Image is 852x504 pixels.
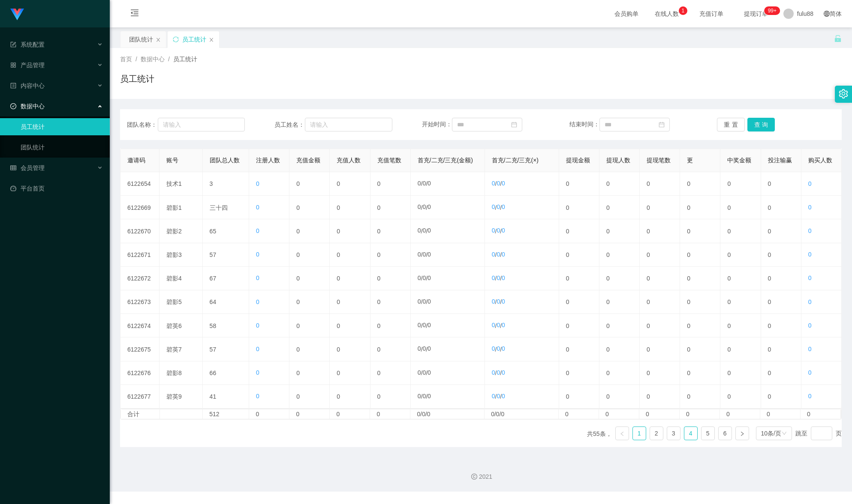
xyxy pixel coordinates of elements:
[839,89,848,98] i: 图标：设置
[824,11,830,17] i: 图标: 全球
[495,322,497,329] font: /
[256,298,259,305] font: 0
[808,346,812,352] font: 0
[492,227,495,234] font: 0
[210,251,217,258] font: 57
[650,426,663,440] li: 2
[418,227,421,234] font: 0
[768,370,771,376] font: 0
[502,227,505,234] font: 0
[10,180,103,197] a: 图标：仪表板平台首页
[659,122,665,128] i: 图标：日历
[127,322,151,329] font: 6122674
[166,228,182,235] font: 碧影2
[768,157,792,164] font: 投注输赢
[274,121,304,128] font: 员工姓名：
[10,42,16,48] i: 图标： 表格
[10,62,16,68] i: 图标: appstore-o
[296,228,300,235] font: 0
[830,10,842,17] font: 简体
[337,322,340,329] font: 0
[127,204,151,211] font: 6122669
[687,228,690,235] font: 0
[422,345,426,352] font: 0
[497,369,500,376] font: 0
[667,426,680,440] li: 3
[808,369,812,376] font: 0
[418,393,421,400] font: 0
[492,157,539,164] font: 首充/二充/三充(×)
[337,228,340,235] font: 0
[426,298,428,305] font: /
[566,346,569,353] font: 0
[647,180,650,187] font: 0
[761,427,781,440] div: 10条/页
[768,346,771,353] font: 0
[421,228,423,235] font: /
[120,74,154,84] font: 员工统计
[428,251,431,258] font: 0
[337,157,361,164] font: 充值人数
[166,275,182,282] font: 碧影4
[210,275,217,282] font: 67
[492,345,495,352] font: 0
[647,298,650,305] font: 0
[296,180,300,187] font: 0
[421,370,423,376] font: /
[727,180,731,187] font: 0
[256,346,259,352] font: 0
[422,369,426,376] font: 0
[428,298,431,305] font: 0
[120,56,132,63] font: 首页
[727,298,731,305] font: 0
[426,370,428,376] font: /
[672,430,675,437] font: 3
[428,322,431,328] font: 0
[566,204,569,211] font: 0
[502,180,505,187] font: 0
[256,251,259,258] font: 0
[422,298,426,305] font: 0
[492,274,495,281] font: 0
[614,10,638,17] font: 会员购单
[682,8,685,14] font: 1
[210,180,213,187] font: 3
[497,251,500,258] font: 0
[569,121,599,128] font: 结束时间：
[492,298,495,305] font: 0
[495,180,497,187] font: /
[418,369,421,376] font: 0
[687,180,690,187] font: 0
[502,369,505,376] font: 0
[10,165,16,171] i: 图标： 表格
[495,298,497,305] font: /
[10,83,16,89] i: 图标：个人资料
[377,346,381,353] font: 0
[495,275,497,282] font: /
[502,251,505,258] font: 0
[655,10,679,17] font: 在线人数
[655,430,658,437] font: 2
[647,204,650,211] font: 0
[337,251,340,258] font: 0
[492,322,495,328] font: 0
[426,204,428,211] font: /
[426,275,428,282] font: /
[421,322,423,329] font: /
[210,228,217,235] font: 65
[21,139,103,156] a: 团队统计
[337,346,340,353] font: 0
[768,251,771,258] font: 0
[173,56,197,63] font: 员工统计
[782,431,787,437] i: 图标： 下
[21,164,45,171] font: 会员管理
[492,180,495,187] font: 0
[418,274,421,281] font: 0
[768,8,777,14] font: 99+
[500,228,502,235] font: /
[256,227,259,234] font: 0
[727,346,731,353] font: 0
[566,180,569,187] font: 0
[418,322,421,328] font: 0
[502,203,505,210] font: 0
